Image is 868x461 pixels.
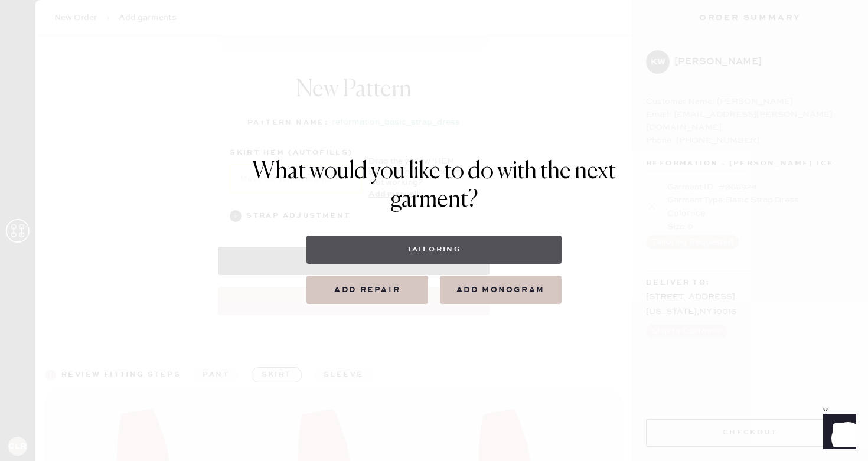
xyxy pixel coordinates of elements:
[252,158,616,214] h1: What would you like to do with the next garment?
[306,236,561,264] button: Tailoring
[812,408,863,459] iframe: Front Chat
[440,276,562,304] button: add monogram
[306,276,428,304] button: Add repair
